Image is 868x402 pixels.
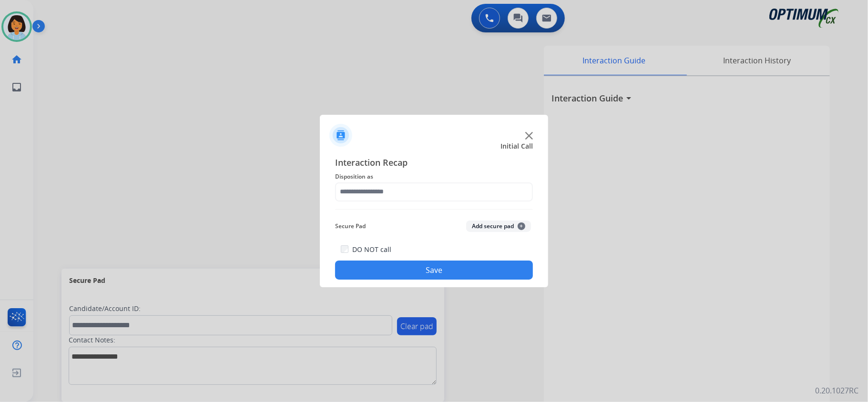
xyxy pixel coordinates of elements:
span: Initial Call [500,141,533,151]
span: Interaction Recap [335,156,533,171]
button: Add secure pad+ [466,221,531,232]
label: DO NOT call [352,245,391,254]
p: 0.20.1027RC [815,385,858,396]
span: + [518,222,525,230]
span: Disposition as [335,171,533,182]
button: Save [335,261,533,280]
span: Secure Pad [335,221,366,232]
img: contactIcon [329,124,352,147]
